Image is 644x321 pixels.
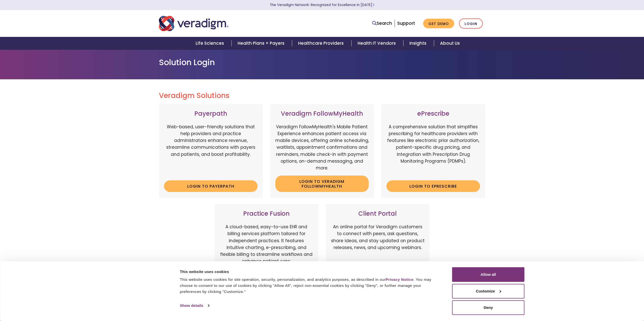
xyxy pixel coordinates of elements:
[386,277,413,282] a: Privacy Notice
[164,180,258,192] a: Login to Payerpath
[190,37,232,50] a: Life Sciences
[331,224,425,265] p: An online portal for Veradigm customers to connect with peers, ask questions, share ideas, and st...
[386,124,480,177] p: A comprehensive solution that simplifies prescribing for healthcare providers with features like ...
[164,110,258,117] h3: Payerpath
[452,300,525,315] button: Deny
[403,37,434,50] a: Insights
[220,224,313,265] p: A cloud-based, easy-to-use EHR and billing services platform tailored for independent practices. ...
[459,18,483,29] a: Login
[351,37,403,50] a: Health IT Vendors
[275,110,369,117] h3: Veradigm FollowMyHealth
[159,91,485,100] h2: Veradigm Solutions
[452,267,525,282] button: Allow all
[386,180,480,192] a: Login to ePrescribe
[270,3,375,7] a: The Veradigm Network: Recognized for Excellence in [DATE]Learn More
[452,284,525,299] button: Customize
[180,302,209,309] a: Show details
[372,20,392,27] a: Search
[331,210,425,217] h3: Client Portal
[159,58,485,67] h1: Solution Login
[372,3,375,7] span: Learn More
[275,124,369,171] p: Veradigm FollowMyHealth's Mobile Patient Experience enhances patient access via mobile devices, o...
[220,210,313,217] h3: Practice Fusion
[180,277,441,295] div: This website uses cookies for site operation, security, personalization, and analytics purposes, ...
[434,37,466,50] a: About Us
[386,110,480,117] h3: ePrescribe
[292,37,351,50] a: Healthcare Providers
[397,20,415,26] a: Support
[275,176,369,192] a: Login to Veradigm FollowMyHealth
[423,19,454,29] a: Get Demo
[159,15,228,32] img: Veradigm logo
[232,37,292,50] a: Health Plans + Payers
[164,124,258,177] p: Web-based, user-friendly solutions that help providers and practice administrators enhance revenu...
[180,269,441,275] div: This website uses cookies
